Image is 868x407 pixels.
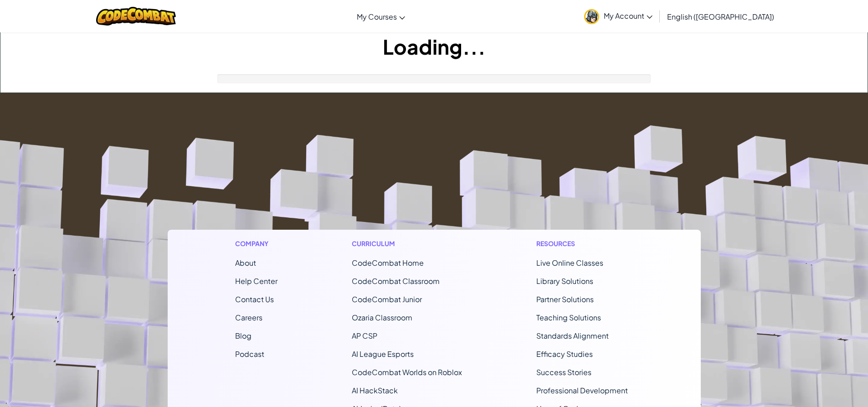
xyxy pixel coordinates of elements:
[536,276,593,286] a: Library Solutions
[352,294,422,304] a: CodeCombat Junior
[352,258,424,268] span: CodeCombat Home
[580,2,657,31] a: My Account
[235,294,274,304] span: Contact Us
[235,239,277,248] h1: Company
[584,9,599,24] img: avatar
[352,349,414,359] a: AI League Esports
[357,12,397,21] span: My Courses
[536,386,628,395] a: Professional Development
[352,331,377,340] a: AP CSP
[604,11,652,21] span: My Account
[536,313,601,322] a: Teaching Solutions
[667,12,774,21] span: English ([GEOGRAPHIC_DATA])
[235,349,264,359] a: Podcast
[536,258,603,268] a: Live Online Classes
[536,367,591,377] a: Success Stories
[663,4,779,29] a: English ([GEOGRAPHIC_DATA])
[0,32,868,61] h1: Loading...
[536,294,594,304] a: Partner Solutions
[352,386,398,395] a: AI HackStack
[235,331,252,340] a: Blog
[235,276,277,286] a: Help Center
[352,313,412,322] a: Ozaria Classroom
[96,7,176,26] img: CodeCombat logo
[235,258,256,268] a: About
[536,331,609,340] a: Standards Alignment
[235,313,262,322] a: Careers
[536,239,633,248] h1: Resources
[352,239,462,248] h1: Curriculum
[352,367,462,377] a: CodeCombat Worlds on Roblox
[536,349,593,359] a: Efficacy Studies
[352,276,440,286] a: CodeCombat Classroom
[352,4,410,29] a: My Courses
